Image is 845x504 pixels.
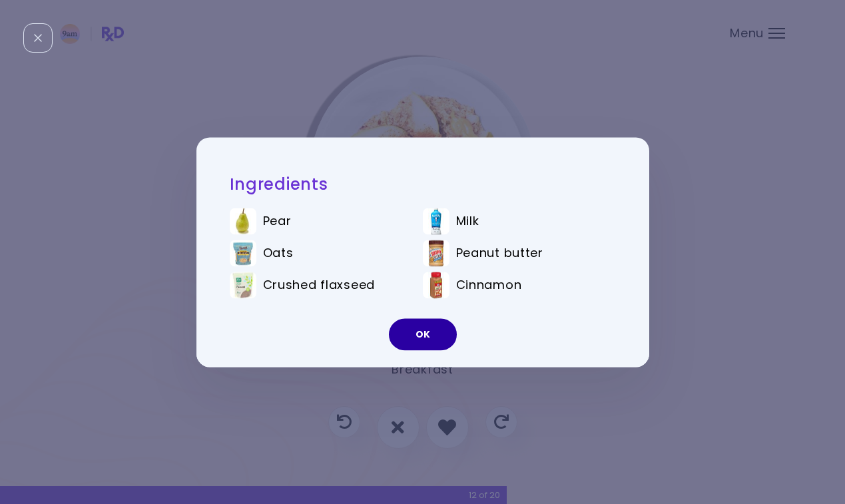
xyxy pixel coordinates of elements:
[456,246,543,260] span: Peanut butter
[230,174,616,194] h2: Ingredients
[23,23,53,53] div: Close
[456,278,522,292] span: Cinnamon
[263,278,376,292] span: Crushed flaxseed
[389,318,457,350] button: OK
[263,214,292,228] span: Pear
[456,214,479,228] span: Milk
[263,246,294,260] span: Oats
